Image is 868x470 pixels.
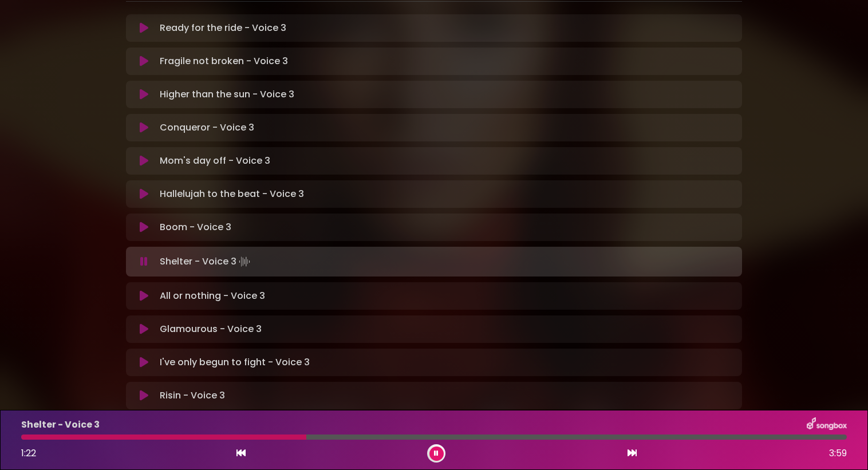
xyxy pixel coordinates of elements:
span: 1:22 [21,447,36,460]
p: I've only begun to fight - Voice 3 [160,356,310,369]
p: Glamourous - Voice 3 [160,322,262,336]
p: Hallelujah to the beat - Voice 3 [160,187,304,201]
p: Fragile not broken - Voice 3 [160,54,288,68]
p: Shelter - Voice 3 [21,418,100,432]
img: waveform4.gif [236,254,252,270]
p: Risin - Voice 3 [160,389,225,402]
p: Mom's day off - Voice 3 [160,154,270,168]
p: Higher than the sun - Voice 3 [160,88,294,101]
span: 3:59 [829,447,847,460]
p: Shelter - Voice 3 [160,254,252,270]
p: Conqueror - Voice 3 [160,121,254,135]
p: All or nothing - Voice 3 [160,289,265,303]
p: Boom - Voice 3 [160,220,231,234]
img: songbox-logo-white.png [807,417,847,432]
p: Ready for the ride - Voice 3 [160,21,286,35]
